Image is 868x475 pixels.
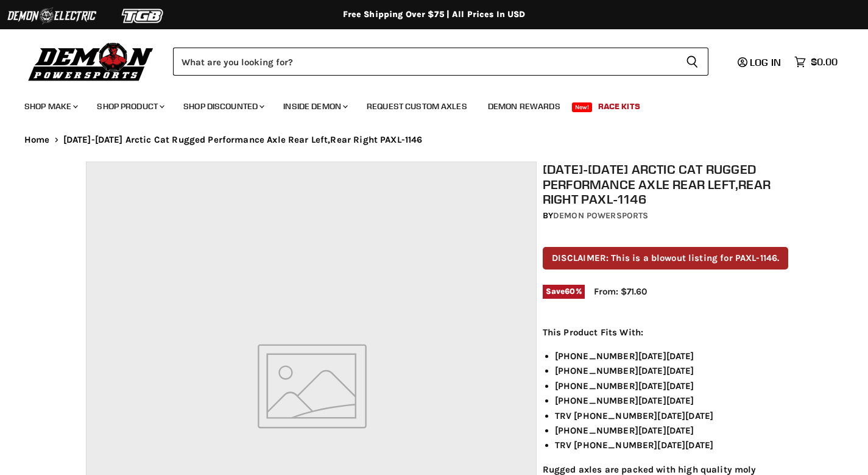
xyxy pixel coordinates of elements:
[24,135,50,145] a: Home
[543,285,585,298] span: Save %
[788,53,844,71] a: $0.00
[555,438,789,452] li: TRV [PHONE_NUMBER][DATE][DATE]
[24,40,158,83] img: Demon Powersports
[555,409,789,423] li: TRV [PHONE_NUMBER][DATE][DATE]
[555,363,789,378] li: [PHONE_NUMBER][DATE][DATE]
[274,94,355,119] a: Inside Demon
[88,94,172,119] a: Shop Product
[97,4,189,27] img: TGB Logo 2
[555,393,789,408] li: [PHONE_NUMBER][DATE][DATE]
[543,162,789,207] h1: [DATE]-[DATE] Arctic Cat Rugged Performance Axle Rear Left,Rear Right PAXL-1146
[589,94,649,119] a: Race Kits
[15,94,85,119] a: Shop Make
[358,94,476,119] a: Request Custom Axles
[594,286,647,297] span: From: $71.60
[173,48,676,76] input: Search
[732,57,788,68] a: Log in
[543,247,789,270] p: DISCLAIMER: This is a blowout listing for PAXL-1146.
[173,48,708,76] form: Product
[479,94,570,119] a: Demon Rewards
[555,423,789,438] li: [PHONE_NUMBER][DATE][DATE]
[543,209,789,223] div: by
[63,135,423,145] span: [DATE]-[DATE] Arctic Cat Rugged Performance Axle Rear Left,Rear Right PAXL-1146
[15,89,834,119] ul: Main menu
[811,56,838,68] span: $0.00
[565,287,575,296] span: 60
[553,210,648,221] a: Demon Powersports
[543,325,789,340] p: This Product Fits With:
[572,102,593,112] span: New!
[676,48,708,76] button: Search
[555,379,789,393] li: [PHONE_NUMBER][DATE][DATE]
[750,56,781,68] span: Log in
[555,349,789,363] li: [PHONE_NUMBER][DATE][DATE]
[174,94,272,119] a: Shop Discounted
[6,4,97,27] img: Demon Electric Logo 2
